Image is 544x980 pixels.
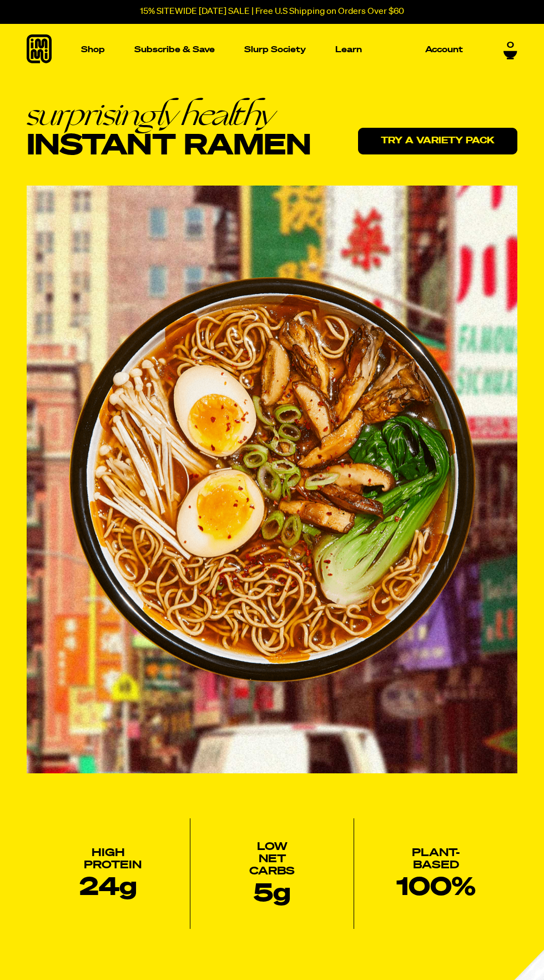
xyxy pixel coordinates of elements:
a: 0 [503,41,517,59]
span: Plant-Based [411,847,460,871]
em: surprisingly healthy [27,98,311,130]
p: Shop [81,46,105,54]
div: 100% [354,847,517,901]
span: High Protein [84,847,133,871]
p: Account [425,46,463,54]
div: 24g [27,847,190,901]
a: Learn [331,23,366,76]
a: Account [421,41,467,58]
p: Learn [335,46,362,54]
a: Slurp Society [240,41,310,58]
p: Slurp Society [244,46,306,54]
p: Subscribe & Save [134,46,215,54]
a: Shop [77,23,109,76]
nav: Main navigation [77,23,467,76]
img: Ramen bowl [69,277,476,683]
span: Low Net Carbs [248,841,296,877]
a: Subscribe & Save [130,41,219,58]
h1: Instant Ramen [27,98,311,162]
span: 0 [507,41,514,51]
p: 15% SITEWIDE [DATE] SALE | Free U.S Shipping on Orders Over $60 [140,7,404,17]
a: Try a variety pack [358,128,517,154]
div: 5g [190,841,354,907]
